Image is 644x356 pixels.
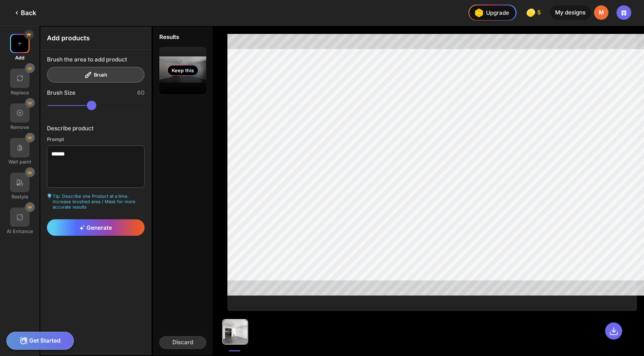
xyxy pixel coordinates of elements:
[47,193,145,210] div: Tip: Describe one Product at a time. Increase brushed area / Mask for more accurate results
[15,55,24,60] div: Add
[550,5,591,20] div: My designs
[159,336,206,349] div: Discard
[167,65,198,76] div: Keep this
[7,228,33,234] div: AI Enhance
[13,9,36,17] div: Back
[11,90,29,95] div: Replace
[472,6,485,19] img: upgrade-nav-btn-icon.gif
[79,224,112,231] span: Generate
[41,27,151,50] div: Add products
[47,136,145,142] div: Prompt
[47,56,127,63] div: Brush the area to add product
[10,124,29,130] div: Remove
[47,89,75,96] div: Brush Size
[594,5,608,20] div: M
[153,27,213,41] div: Results
[137,89,145,96] div: 60
[537,9,542,16] span: 5
[8,159,31,165] div: Wall paint
[472,6,509,19] div: Upgrade
[47,193,52,198] img: textarea-hint-icon.svg
[6,332,74,350] div: Get Started
[11,194,28,199] div: Restyle
[47,125,145,132] div: Describe product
